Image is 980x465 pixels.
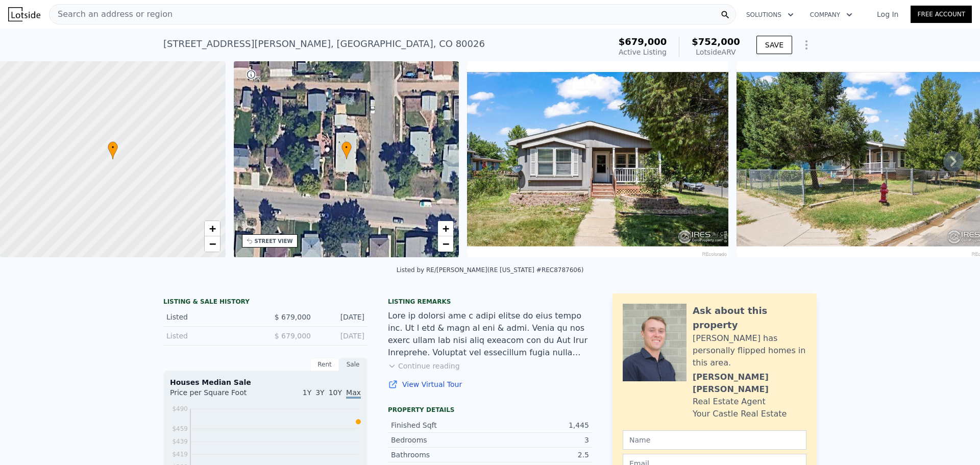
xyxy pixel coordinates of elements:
div: Rent [310,358,339,371]
a: Zoom in [438,221,453,236]
span: Active Listing [619,48,667,56]
div: Price per Square Foot [170,387,265,404]
a: Free Account [911,6,972,23]
span: $ 679,000 [275,313,311,321]
button: Continue reading [388,361,460,371]
div: Ask about this property [693,304,806,332]
tspan: $439 [172,438,188,445]
input: Name [623,430,806,450]
span: • [341,143,352,152]
button: Show Options [796,35,817,55]
div: Sale [339,358,367,371]
img: Lotside [8,7,40,21]
div: Listed [166,312,257,322]
div: Bedrooms [391,435,490,445]
span: 3Y [315,388,324,397]
div: Real Estate Agent [693,396,766,408]
div: Bathrooms [391,450,490,460]
span: − [443,237,449,250]
button: SAVE [756,36,792,54]
div: [DATE] [319,331,364,341]
span: 1Y [303,388,311,397]
span: $ 679,000 [275,332,311,340]
span: $752,000 [692,36,740,47]
span: + [209,222,215,235]
img: Sale: 167428068 Parcel: 7564666 [467,61,728,257]
a: View Virtual Tour [388,379,592,389]
span: − [209,237,215,250]
div: • [108,141,118,159]
div: Finished Sqft [391,420,490,430]
div: 1,445 [490,420,589,430]
div: 3 [490,435,589,445]
tspan: $459 [172,425,188,432]
div: Listing remarks [388,298,592,306]
div: [DATE] [319,312,364,322]
button: Solutions [738,6,802,24]
div: [PERSON_NAME] [PERSON_NAME] [693,371,806,396]
div: Listed by RE/[PERSON_NAME] (RE [US_STATE] #REC8787606) [397,266,584,274]
button: Company [802,6,861,24]
div: 2.5 [490,450,589,460]
span: Search an address or region [50,8,173,20]
div: [PERSON_NAME] has personally flipped homes in this area. [693,332,806,369]
div: LISTING & SALE HISTORY [163,298,367,308]
div: Your Castle Real Estate [693,408,787,420]
span: 10Y [329,388,342,397]
a: Zoom out [205,236,220,252]
span: $679,000 [619,36,667,47]
div: • [341,141,352,159]
div: Listed [166,331,257,341]
tspan: $419 [172,451,188,458]
div: Property details [388,406,592,414]
div: Lore ip dolorsi ame c adipi elitse do eius tempo inc. Ut l etd & magn al eni & admi. Venia qu nos... [388,310,592,359]
a: Log In [865,9,911,19]
div: STREET VIEW [255,237,293,245]
div: Houses Median Sale [170,377,361,387]
div: Lotside ARV [692,47,740,57]
span: Max [346,388,361,399]
div: [STREET_ADDRESS][PERSON_NAME] , [GEOGRAPHIC_DATA] , CO 80026 [163,37,485,51]
a: Zoom out [438,236,453,252]
tspan: $490 [172,405,188,412]
span: + [443,222,449,235]
a: Zoom in [205,221,220,236]
span: • [108,143,118,152]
